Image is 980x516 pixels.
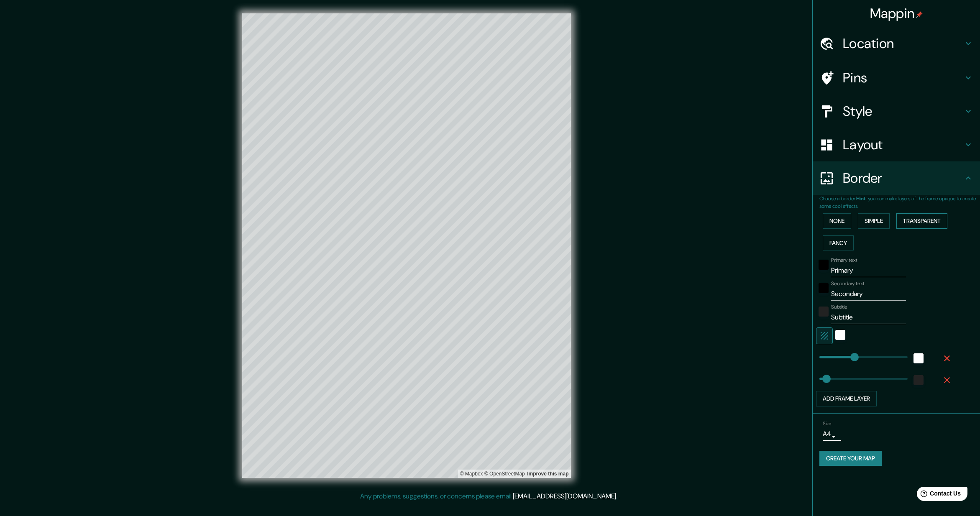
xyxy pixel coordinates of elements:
button: None [823,213,851,229]
p: Choose a border. : you can make layers of the frame opaque to create some cool effects. [819,195,980,210]
button: white [835,330,845,340]
button: black [819,283,829,293]
label: Subtitle [831,304,847,311]
img: pin-icon.png [916,11,923,18]
div: A4 [823,427,841,441]
button: Transparent [896,213,947,229]
h4: Location [843,35,963,52]
p: Any problems, suggestions, or concerns please email . [360,491,617,501]
h4: Mappin [870,5,923,22]
div: Location [813,27,980,60]
a: [EMAIL_ADDRESS][DOMAIN_NAME] [513,492,616,501]
a: OpenStreetMap [484,471,525,477]
button: Create your map [819,451,882,466]
button: color-222222 [913,375,924,385]
div: Pins [813,61,980,95]
div: . [617,491,619,501]
button: white [913,353,924,363]
button: black [819,260,829,270]
label: Secondary text [831,280,865,287]
a: Mapbox [460,471,483,477]
h4: Style [843,103,963,120]
b: Hint [856,195,866,202]
h4: Pins [843,69,963,86]
div: . [619,491,620,501]
label: Primary text [831,257,857,264]
h4: Layout [843,136,963,153]
div: Border [813,161,980,195]
div: Style [813,95,980,128]
button: Add frame layer [816,391,877,406]
label: Size [823,420,832,427]
div: Layout [813,128,980,161]
button: Fancy [823,235,854,251]
button: Simple [858,213,890,229]
h4: Border [843,170,963,186]
iframe: Help widget launcher [906,483,971,507]
a: Map feedback [527,471,568,477]
button: color-222222 [819,307,829,317]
